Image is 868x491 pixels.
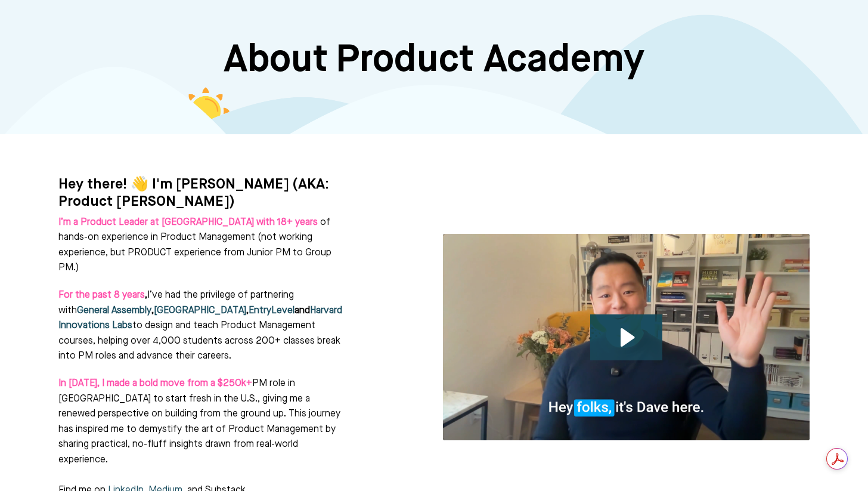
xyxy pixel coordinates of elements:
[154,306,246,316] a: [GEOGRAPHIC_DATA]
[58,291,145,300] span: For the past 8 years
[58,291,342,361] span: I’ve had the privilege of partnering with to design and teach Product Management courses, helping...
[590,314,662,360] button: Play Video: file-uploads/sites/127338/video/53bf8-205-5ff8-38a5-3327bf4e421_Why_I_built_product_a...
[58,176,383,211] h4: Hey there! 👋 I'm [PERSON_NAME] (AKA: Product [PERSON_NAME])
[58,218,318,227] strong: I’m a Product Leader at [GEOGRAPHIC_DATA] with 18+ years
[294,306,310,316] strong: and
[249,306,294,316] a: EntryLevel
[58,379,252,388] span: In [DATE], I made a bold move from a $250k+
[151,306,154,316] strong: ,
[58,291,147,300] strong: ,
[246,306,249,316] strong: ,
[58,215,345,276] p: of hands-on experience in Product Management (not working experience, but PRODUCT experience from...
[77,306,151,316] a: General Assembly
[58,38,810,84] h1: About Product Academy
